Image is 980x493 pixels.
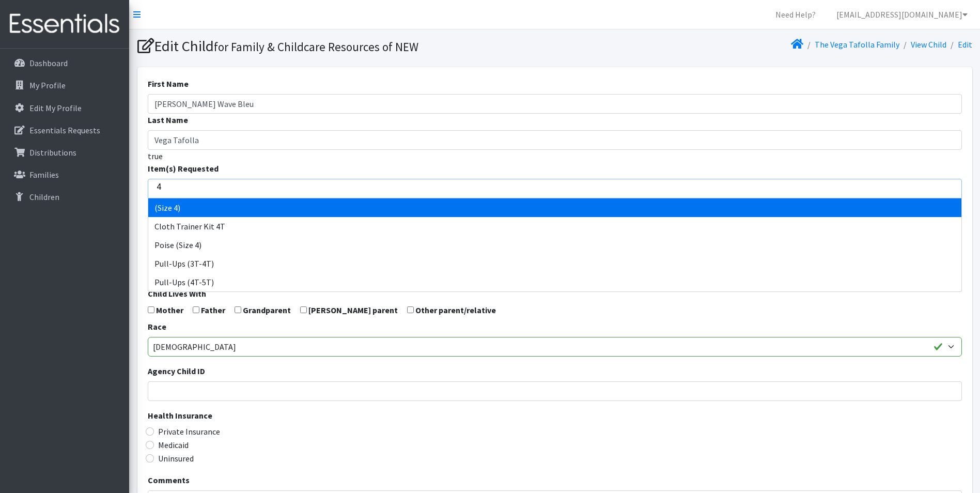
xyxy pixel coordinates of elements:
[308,304,398,316] label: [PERSON_NAME] parent
[911,39,946,50] a: View Child
[29,103,82,113] p: Edit My Profile
[148,474,190,486] label: Comments
[4,187,125,207] a: Children
[29,170,59,180] p: Families
[958,39,972,50] a: Edit
[148,236,961,254] li: Poise (Size 4)
[148,198,961,217] li: (Size 4)
[4,120,125,141] a: Essentials Requests
[4,75,125,96] a: My Profile
[148,114,188,126] label: Last Name
[201,304,225,316] label: Father
[815,39,899,50] a: The Vega Tafolla Family
[4,7,125,41] img: HumanEssentials
[415,304,496,316] label: Other parent/relative
[767,4,824,25] a: Need Help?
[4,142,125,163] a: Distributions
[158,425,220,438] label: Private Insurance
[148,287,206,300] label: Child Lives With
[4,98,125,118] a: Edit My Profile
[243,304,291,316] label: Grandparent
[148,162,219,175] label: Item(s) Requested
[29,125,100,135] p: Essentials Requests
[148,320,166,333] label: Race
[4,164,125,185] a: Families
[158,439,189,451] label: Medicaid
[137,37,551,55] h1: Edit Child
[214,39,418,54] small: for Family & Childcare Resources of NEW
[156,304,183,316] label: Mother
[158,452,194,465] label: Uninsured
[148,78,189,90] label: First Name
[29,80,66,90] p: My Profile
[29,192,59,202] p: Children
[148,409,962,425] legend: Health Insurance
[148,273,961,291] li: Pull-Ups (4T-5T)
[29,147,76,158] p: Distributions
[29,58,68,68] p: Dashboard
[4,53,125,73] a: Dashboard
[148,217,961,236] li: Cloth Trainer Kit 4T
[148,254,961,273] li: Pull-Ups (3T-4T)
[828,4,976,25] a: [EMAIL_ADDRESS][DOMAIN_NAME]
[148,365,205,377] label: Agency Child ID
